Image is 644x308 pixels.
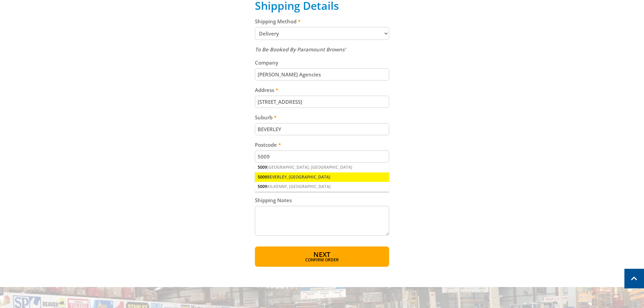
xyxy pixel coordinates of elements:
[255,150,389,163] input: Please enter your postcode.
[255,113,389,121] label: Suburb
[269,258,375,262] span: Confirm order
[255,123,389,135] input: Please enter your suburb.
[255,96,389,108] input: Please enter your address.
[255,58,389,67] label: Company
[255,182,389,191] div: KILKENNY, [GEOGRAPHIC_DATA]
[255,27,389,40] select: Please select a shipping method.
[258,164,267,170] span: 5009
[255,141,389,149] label: Postcode
[255,17,389,25] label: Shipping Method
[255,163,389,172] div: [GEOGRAPHIC_DATA], [GEOGRAPHIC_DATA]
[255,46,346,53] em: To Be Booked By Paramount Browns'
[258,174,267,180] span: 5009
[313,250,330,259] span: Next
[255,172,389,182] div: BEVERLEY, [GEOGRAPHIC_DATA]
[255,196,389,204] label: Shipping Notes
[255,246,389,267] button: Next Confirm order
[258,184,267,189] span: 5009
[255,86,389,94] label: Address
